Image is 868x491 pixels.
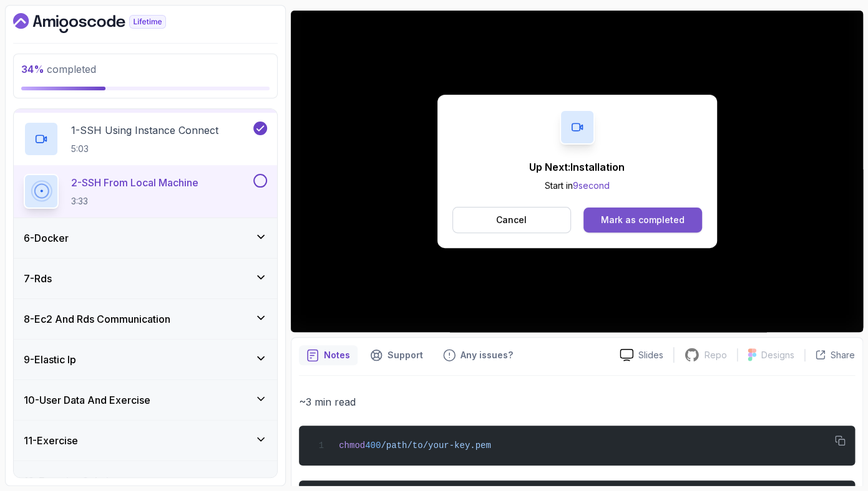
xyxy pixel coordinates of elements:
button: Mark as completed [583,207,701,232]
button: Share [804,349,855,361]
button: 9-Elastic Ip [14,340,277,379]
h3: 10 - User Data And Exercise [24,393,150,408]
h3: 11 - Exercise [24,433,78,448]
button: 11-Exercise [14,421,277,460]
a: Slides [610,348,673,361]
span: 9 second [573,180,610,191]
span: chmod [339,441,365,450]
p: Any issues? [461,349,513,361]
h3: 9 - Elastic Ip [24,352,76,367]
p: Cancel [496,214,527,226]
span: 34 % [21,63,44,75]
h3: 8 - Ec2 And Rds Communication [24,312,170,327]
h3: 7 - Rds [24,271,52,286]
p: Start in [529,179,625,192]
button: Support button [363,345,431,365]
h3: 6 - Docker [24,231,69,245]
h3: 12 - Exercise Solution [24,474,120,489]
a: Dashboard [13,13,195,33]
p: Notes [324,349,350,361]
button: 2-SSH From Local Machine3:33 [24,174,267,209]
iframe: 3 - SSH From Local Machine [291,11,863,332]
p: 5:03 [71,143,218,155]
span: completed [21,63,96,75]
p: 3:33 [71,195,198,207]
button: Cancel [452,207,572,233]
button: 10-User Data And Exercise [14,380,277,420]
p: Up Next: Installation [529,160,625,174]
button: 7-Rds [14,259,277,298]
p: Slides [638,349,663,361]
p: ~3 min read [299,393,855,411]
button: 6-Docker [14,218,277,258]
p: 1 - SSH Using Instance Connect [71,123,218,138]
p: Designs [761,349,794,361]
p: Support [388,349,423,361]
button: 8-Ec2 And Rds Communication [14,299,277,339]
button: Feedback button [436,345,520,365]
p: 2 - SSH From Local Machine [71,175,198,190]
p: Repo [705,349,727,361]
button: notes button [299,345,358,365]
p: Share [831,349,855,361]
span: /path/to/your-key.pem [381,441,490,450]
button: 1-SSH Using Instance Connect5:03 [24,122,267,156]
span: 400 [365,441,381,450]
div: Mark as completed [601,214,685,226]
